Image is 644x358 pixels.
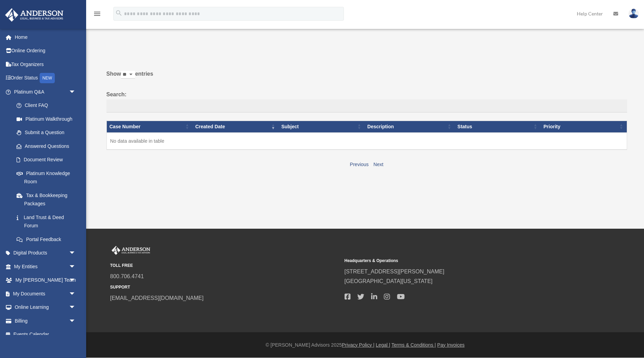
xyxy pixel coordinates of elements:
input: Search: [106,99,627,112]
a: Tax & Bookkeeping Packages [10,188,83,210]
a: [GEOGRAPHIC_DATA][US_STATE] [345,278,433,284]
a: Legal | [376,342,390,348]
div: NEW [40,73,55,83]
small: TOLL FREE [110,262,340,269]
a: My [PERSON_NAME] Teamarrow_drop_down [5,273,86,287]
img: User Pic [628,9,639,19]
span: arrow_drop_down [69,273,83,288]
label: Search: [106,90,627,112]
span: arrow_drop_down [69,260,83,274]
div: © [PERSON_NAME] Advisors 2025 [86,341,644,349]
a: Platinum Walkthrough [10,112,83,126]
a: Home [5,30,86,44]
a: Events Calendar [5,328,86,341]
th: Case Number: activate to sort column ascending [106,121,193,132]
a: [EMAIL_ADDRESS][DOMAIN_NAME] [110,295,204,301]
img: Anderson Advisors Platinum Portal [110,246,152,255]
span: arrow_drop_down [69,301,83,315]
span: arrow_drop_down [69,85,83,99]
a: Portal Feedback [10,232,83,246]
span: arrow_drop_down [69,314,83,328]
i: search [115,9,123,17]
a: Next [374,162,384,167]
th: Subject: activate to sort column ascending [278,121,365,132]
a: Platinum Knowledge Room [10,166,83,188]
small: SUPPORT [110,284,340,291]
th: Created Date: activate to sort column ascending [193,121,279,132]
a: Billingarrow_drop_down [5,314,86,328]
img: Anderson Advisors Platinum Portal [3,8,65,22]
a: Document Review [10,153,83,167]
th: Description: activate to sort column ascending [365,121,455,132]
a: Submit a Question [10,126,83,140]
th: Priority: activate to sort column ascending [541,121,627,132]
a: Online Ordering [5,44,86,58]
label: Show entries [106,69,627,86]
select: Showentries [121,71,135,79]
span: arrow_drop_down [69,246,83,260]
td: No data available in table [106,132,627,150]
a: Previous [350,162,368,167]
a: Answered Questions [10,139,79,153]
a: Terms & Conditions | [391,342,436,348]
th: Status: activate to sort column ascending [455,121,541,132]
a: Order StatusNEW [5,71,86,85]
span: arrow_drop_down [69,287,83,301]
a: menu [93,12,101,18]
a: Platinum Q&Aarrow_drop_down [5,85,83,99]
i: menu [93,10,101,18]
a: My Documentsarrow_drop_down [5,287,86,301]
a: Land Trust & Deed Forum [10,210,83,232]
a: Digital Productsarrow_drop_down [5,246,86,260]
a: Privacy Policy | [342,342,375,348]
small: Headquarters & Operations [345,257,574,264]
a: 800.706.4741 [110,273,144,279]
a: Client FAQ [10,99,83,112]
a: Tax Organizers [5,57,86,71]
a: My Entitiesarrow_drop_down [5,260,86,273]
a: [STREET_ADDRESS][PERSON_NAME] [345,269,444,274]
a: Online Learningarrow_drop_down [5,301,86,314]
a: Pay Invoices [437,342,464,348]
